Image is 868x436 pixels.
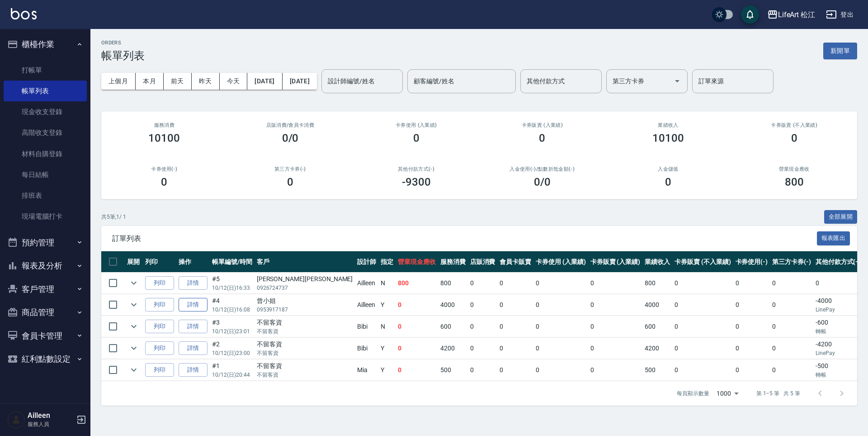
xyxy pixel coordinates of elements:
[770,316,813,337] td: 0
[785,176,804,188] h3: 800
[179,298,208,312] a: 詳情
[179,341,208,355] a: 詳情
[127,363,141,377] button: expand row
[813,273,863,294] td: 0
[143,251,176,273] th: 列印
[176,251,210,273] th: 操作
[813,338,863,359] td: -4200
[438,316,468,337] td: 600
[101,73,136,90] button: 上個月
[770,338,813,359] td: 0
[212,284,252,292] p: 10/12 (日) 16:33
[468,273,498,294] td: 0
[212,306,252,314] p: 10/12 (日) 16:08
[4,60,87,81] a: 打帳單
[588,338,643,359] td: 0
[438,251,468,273] th: 服務消費
[497,294,533,316] td: 0
[283,73,317,90] button: [DATE]
[11,8,37,19] img: Logo
[378,359,396,381] td: Y
[378,273,396,294] td: N
[145,363,174,377] button: 列印
[642,316,672,337] td: 600
[438,359,468,381] td: 500
[533,294,588,316] td: 0
[257,296,353,306] div: 曾小姐
[824,210,858,224] button: 全部展開
[497,316,533,337] td: 0
[355,316,378,337] td: Bibi
[210,273,255,294] td: #5
[616,122,721,128] h2: 業績收入
[4,231,87,254] button: 預約管理
[364,122,468,128] h2: 卡券使用 (入業績)
[588,316,643,337] td: 0
[813,251,863,273] th: 其他付款方式(-)
[210,338,255,359] td: #2
[212,349,252,357] p: 10/12 (日) 23:00
[7,411,25,429] img: Person
[672,251,733,273] th: 卡券販賣 (不入業績)
[179,320,208,334] a: 詳情
[533,316,588,337] td: 0
[665,176,671,188] h3: 0
[396,251,438,273] th: 營業現金應收
[742,122,846,128] h2: 卡券販賣 (不入業績)
[770,294,813,316] td: 0
[438,338,468,359] td: 4200
[355,273,378,294] td: Ailleen
[136,73,164,90] button: 本月
[355,338,378,359] td: Bibi
[677,389,709,398] p: 每頁顯示數量
[257,318,353,327] div: 不留客資
[164,73,192,90] button: 前天
[4,185,87,206] a: 排班表
[220,73,248,90] button: 今天
[396,316,438,337] td: 0
[127,276,141,290] button: expand row
[791,132,797,144] h3: 0
[4,347,87,371] button: 紅利點數設定
[816,327,861,335] p: 轉帳
[770,273,813,294] td: 0
[497,338,533,359] td: 0
[101,213,126,221] p: 共 5 筆, 1 / 1
[490,122,594,128] h2: 卡券販賣 (入業績)
[4,301,87,324] button: 商品管理
[642,273,672,294] td: 800
[642,294,672,316] td: 4000
[817,231,850,245] button: 報表匯出
[396,359,438,381] td: 0
[257,274,353,284] div: [PERSON_NAME][PERSON_NAME]
[756,389,800,398] p: 第 1–5 筆 共 5 筆
[212,371,252,379] p: 10/12 (日) 20:44
[816,371,861,379] p: 轉帳
[533,251,588,273] th: 卡券使用 (入業績)
[255,251,355,273] th: 客戶
[257,361,353,371] div: 不留客資
[192,73,220,90] button: 昨天
[210,251,255,273] th: 帳單編號/時間
[733,359,770,381] td: 0
[816,349,861,357] p: LinePay
[179,363,208,377] a: 詳情
[378,294,396,316] td: Y
[257,284,353,292] p: 0926724737
[741,5,759,24] button: save
[4,324,87,348] button: 會員卡管理
[101,49,145,62] h3: 帳單列表
[145,341,174,355] button: 列印
[539,132,545,144] h3: 0
[396,294,438,316] td: 0
[161,176,167,188] h3: 0
[257,306,353,314] p: 0953917187
[282,132,299,144] h3: 0/0
[497,273,533,294] td: 0
[402,176,431,188] h3: -9300
[438,273,468,294] td: 800
[127,341,141,355] button: expand row
[112,166,217,172] h2: 卡券使用(-)
[588,294,643,316] td: 0
[733,316,770,337] td: 0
